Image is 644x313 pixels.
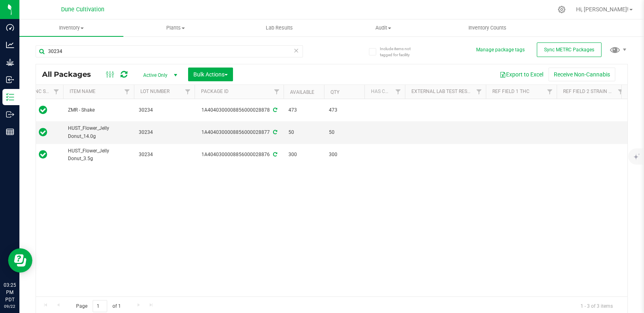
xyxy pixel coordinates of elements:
span: In Sync [39,149,47,160]
span: ZMR - Shake [68,106,129,114]
a: External Lab Test Result [411,89,475,94]
a: Filter [121,85,134,99]
a: Inventory [19,19,123,36]
div: Manage settings [557,6,567,13]
button: Sync METRC Packages [537,42,602,57]
a: Lab Results [227,19,331,36]
input: 1 [93,300,107,313]
span: Clear [294,45,299,56]
span: Lab Results [255,24,304,32]
span: Sync from Compliance System [272,129,277,135]
a: Ref Field 1 THC [492,89,530,94]
span: Sync from Compliance System [272,152,277,157]
span: 30234 [139,106,190,114]
div: 1A4040300008856000028878 [193,106,285,114]
span: Inventory Counts [458,24,517,32]
th: Has COA [364,85,405,99]
button: Manage package tags [476,47,525,53]
span: Sync from Compliance System [272,107,277,113]
span: Inventory [19,24,123,32]
span: Include items not tagged for facility [380,46,420,58]
a: Package ID [201,89,229,94]
span: Audit [332,24,435,32]
inline-svg: Grow [6,58,14,66]
button: Bulk Actions [188,68,233,81]
span: 473 [288,106,319,114]
input: Search Package ID, Item Name, SKU, Lot or Part Number... [36,45,303,57]
div: 1A4040300008856000028876 [193,151,285,159]
a: Available [290,89,314,95]
button: Receive Non-Cannabis [549,68,615,81]
a: Audit [331,19,435,36]
inline-svg: Inventory [6,93,14,101]
inline-svg: Outbound [6,110,14,118]
div: 1A4040300008856000028877 [193,129,285,136]
a: Item Name [70,89,95,94]
a: Filter [50,85,63,99]
span: 300 [329,151,360,159]
iframe: Resource center [8,248,32,273]
span: 1 - 3 of 3 items [574,300,619,312]
span: Page of 1 [69,300,127,313]
p: 03:25 PM PDT [4,281,16,303]
span: 30234 [139,151,190,159]
span: All Packages [42,70,99,79]
span: 300 [288,151,319,159]
a: Filter [392,85,405,99]
inline-svg: Analytics [6,41,14,49]
span: Plants [124,24,227,32]
span: In Sync [39,127,47,138]
span: 50 [329,129,360,136]
span: In Sync [39,104,47,116]
a: Qty [330,89,339,95]
a: Ref Field 2 Strain Name [563,89,622,94]
span: Dune Cultivation [61,6,104,13]
a: Filter [270,85,284,99]
span: Bulk Actions [193,71,228,78]
span: 30234 [139,129,190,136]
span: HUST_Flower_Jelly Donut_14.0g [68,125,129,140]
a: Filter [543,85,557,99]
a: Plants [123,19,227,36]
a: Filter [181,85,195,99]
button: Export to Excel [494,68,549,81]
span: HUST_Flower_Jelly Donut_3.5g [68,147,129,163]
span: 473 [329,106,360,114]
span: Hi, [PERSON_NAME]! [576,6,629,13]
a: Inventory Counts [435,19,539,36]
p: 09/22 [4,303,16,309]
inline-svg: Reports [6,128,14,136]
a: Filter [614,85,627,99]
a: Sync Status [29,89,60,94]
a: Filter [472,85,486,99]
a: Lot Number [140,89,169,94]
span: Sync METRC Packages [544,47,594,53]
inline-svg: Dashboard [6,23,14,32]
span: 50 [288,129,319,136]
inline-svg: Inbound [6,76,14,84]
